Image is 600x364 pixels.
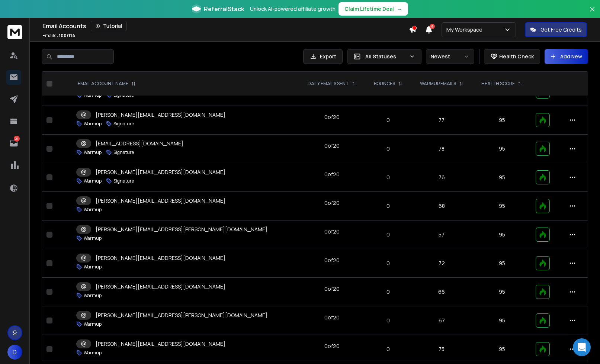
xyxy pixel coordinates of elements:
[411,335,472,364] td: 75
[426,49,474,64] button: Newest
[96,197,225,204] p: [PERSON_NAME][EMAIL_ADDRESS][DOMAIN_NAME]
[91,21,127,31] button: Tutorial
[446,26,485,33] p: My Workspace
[587,4,597,22] button: Close banner
[411,192,472,220] td: 68
[472,306,531,335] td: 95
[324,342,340,350] div: 0 of 20
[411,220,472,249] td: 57
[573,338,591,356] div: Open Intercom Messenger
[499,53,534,60] p: Health Check
[96,226,267,233] p: [PERSON_NAME][EMAIL_ADDRESS][PERSON_NAME][DOMAIN_NAME]
[84,149,102,155] p: Warmup
[472,106,531,135] td: 95
[324,171,340,178] div: 0 of 20
[430,24,435,29] span: 8
[204,4,244,13] span: ReferralStack
[42,33,75,39] p: Emails :
[411,278,472,306] td: 66
[324,113,340,121] div: 0 of 20
[370,288,406,296] p: 0
[420,81,456,87] p: WARMUP EMAILS
[370,202,406,210] p: 0
[374,81,395,87] p: BOUNCES
[411,249,472,278] td: 72
[370,260,406,267] p: 0
[14,136,20,142] p: 21
[250,5,336,13] p: Unlock AI-powered affiliate growth
[525,22,587,37] button: Get Free Credits
[7,345,22,360] button: D
[370,345,406,353] p: 0
[324,142,340,149] div: 0 of 20
[96,168,225,176] p: [PERSON_NAME][EMAIL_ADDRESS][DOMAIN_NAME]
[84,235,102,241] p: Warmup
[370,116,406,124] p: 0
[96,111,225,119] p: [PERSON_NAME][EMAIL_ADDRESS][DOMAIN_NAME]
[472,249,531,278] td: 95
[113,178,134,184] p: Signature
[84,321,102,327] p: Warmup
[96,340,225,348] p: [PERSON_NAME][EMAIL_ADDRESS][DOMAIN_NAME]
[59,32,75,39] span: 100 / 114
[397,5,402,13] span: →
[411,306,472,335] td: 67
[472,163,531,192] td: 95
[411,163,472,192] td: 76
[545,49,588,64] button: Add New
[540,26,582,33] p: Get Free Credits
[113,121,134,127] p: Signature
[370,231,406,238] p: 0
[411,135,472,163] td: 78
[472,220,531,249] td: 95
[78,81,136,87] div: EMAIL ACCOUNT NAME
[84,350,102,356] p: Warmup
[113,149,134,155] p: Signature
[324,285,340,293] div: 0 of 20
[96,254,225,262] p: [PERSON_NAME][EMAIL_ADDRESS][DOMAIN_NAME]
[472,192,531,220] td: 95
[472,135,531,163] td: 95
[370,174,406,181] p: 0
[303,49,343,64] button: Export
[324,228,340,235] div: 0 of 20
[481,81,515,87] p: HEALTH SCORE
[84,178,102,184] p: Warmup
[370,317,406,324] p: 0
[84,264,102,270] p: Warmup
[411,106,472,135] td: 77
[472,335,531,364] td: 95
[96,283,225,290] p: [PERSON_NAME][EMAIL_ADDRESS][DOMAIN_NAME]
[324,257,340,264] div: 0 of 20
[365,53,406,60] p: All Statuses
[370,145,406,152] p: 0
[42,21,409,31] div: Email Accounts
[84,207,102,213] p: Warmup
[338,2,408,16] button: Claim Lifetime Deal→
[484,49,540,64] button: Health Check
[472,278,531,306] td: 95
[84,121,102,127] p: Warmup
[96,140,183,147] p: [EMAIL_ADDRESS][DOMAIN_NAME]
[324,199,340,207] div: 0 of 20
[96,312,267,319] p: [PERSON_NAME][EMAIL_ADDRESS][PERSON_NAME][DOMAIN_NAME]
[324,314,340,321] div: 0 of 20
[308,81,349,87] p: DAILY EMAILS SENT
[84,293,102,299] p: Warmup
[6,136,21,151] a: 21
